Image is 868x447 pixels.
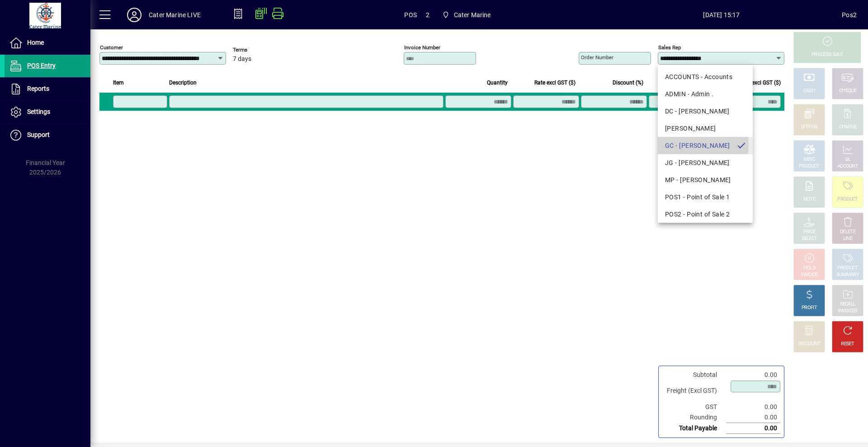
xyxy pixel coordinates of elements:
[726,370,780,380] td: 0.00
[840,301,856,308] div: RECALL
[837,196,858,203] div: PRODUCT
[811,52,843,58] div: PROCESS SALE
[662,402,726,412] td: GST
[487,78,508,88] span: Quantity
[840,229,855,235] div: DELETE
[803,265,815,272] div: HOLD
[662,412,726,423] td: Rounding
[233,47,287,53] span: Terms
[662,423,726,434] td: Total Payable
[658,44,681,51] mat-label: Sales rep
[726,402,780,412] td: 0.00
[803,229,816,235] div: PRICE
[439,7,495,23] span: Cater Marine
[5,32,90,54] a: Home
[839,88,856,94] div: CHEQUE
[149,8,201,22] div: Cater Marine LIVE
[798,341,820,348] div: DISCOUNT
[404,8,417,22] span: POS
[693,78,711,88] span: GST ($)
[27,85,49,92] span: Reports
[799,163,819,170] div: PRODUCT
[802,305,817,311] div: PROFIT
[836,272,859,278] div: SUMMARY
[169,78,197,88] span: Description
[27,62,56,69] span: POS Entry
[839,124,857,131] div: CHARGE
[803,196,815,203] div: NOTE
[426,8,429,22] span: 2
[27,108,50,115] span: Settings
[838,308,857,315] div: INVOICES
[662,370,726,380] td: Subtotal
[801,272,817,278] div: INVOICE
[842,8,857,22] div: Pos2
[5,78,90,100] a: Reports
[803,88,815,94] div: CASH
[802,235,817,242] div: SELECT
[581,54,613,61] mat-label: Order number
[27,131,50,138] span: Support
[27,39,44,46] span: Home
[726,423,780,434] td: 0.00
[843,235,852,242] div: LINE
[404,44,440,51] mat-label: Invoice number
[734,78,781,88] span: Extend excl GST ($)
[601,8,842,22] span: [DATE] 15:17
[454,8,491,22] span: Cater Marine
[801,124,818,131] div: EFTPOS
[5,124,90,146] a: Support
[5,101,90,123] a: Settings
[726,412,780,423] td: 0.00
[113,78,124,88] span: Item
[613,78,643,88] span: Discount (%)
[662,380,726,402] td: Freight (Excl GST)
[804,156,815,163] div: MISC
[534,78,576,88] span: Rate excl GST ($)
[837,163,858,170] div: ACCOUNT
[837,265,858,272] div: PRODUCT
[233,56,251,63] span: 7 days
[120,7,149,23] button: Profile
[841,341,854,348] div: RESET
[100,44,123,51] mat-label: Customer
[845,156,851,163] div: GL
